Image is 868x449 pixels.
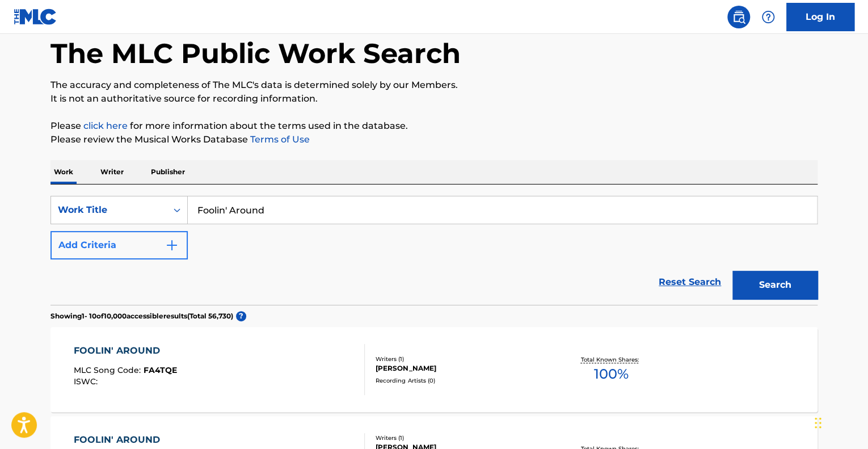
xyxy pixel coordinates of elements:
[376,434,547,442] div: Writers ( 1 )
[50,92,818,106] p: It is not an authoritative source for recording information.
[50,196,818,305] form: Search Form
[50,231,188,259] button: Add Criteria
[74,365,144,375] span: MLC Song Code :
[811,395,868,449] iframe: Chat Widget
[165,238,179,252] img: 9d2ae6d4665cec9f34b9.svg
[58,203,160,217] div: Work Title
[248,134,310,145] a: Terms of Use
[376,363,547,374] div: [PERSON_NAME]
[732,10,745,24] img: search
[593,364,628,384] span: 100 %
[786,3,854,31] a: Log In
[815,406,821,440] div: Drag
[727,6,750,28] a: Public Search
[97,160,127,184] p: Writer
[50,160,77,184] p: Work
[50,133,818,146] p: Please review the Musical Works Database
[761,10,775,24] img: help
[74,433,175,447] div: FOOLIN' AROUND
[50,311,233,321] p: Showing 1 - 10 of 10,000 accessible results (Total 56,730 )
[732,271,818,299] button: Search
[14,9,57,25] img: MLC Logo
[376,355,547,363] div: Writers ( 1 )
[757,6,779,28] div: Help
[580,355,641,364] p: Total Known Shares:
[376,376,547,385] div: Recording Artists ( 0 )
[148,160,188,184] p: Publisher
[50,78,818,92] p: The accuracy and completeness of The MLC's data is determined solely by our Members.
[50,36,461,70] h1: The MLC Public Work Search
[74,376,100,387] span: ISWC :
[50,119,818,133] p: Please for more information about the terms used in the database.
[236,311,246,321] span: ?
[653,270,727,295] a: Reset Search
[144,365,177,375] span: FA4TQE
[83,120,128,131] a: click here
[74,344,177,358] div: FOOLIN' AROUND
[50,327,818,412] a: FOOLIN' AROUNDMLC Song Code:FA4TQEISWC:Writers (1)[PERSON_NAME]Recording Artists (0)Total Known S...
